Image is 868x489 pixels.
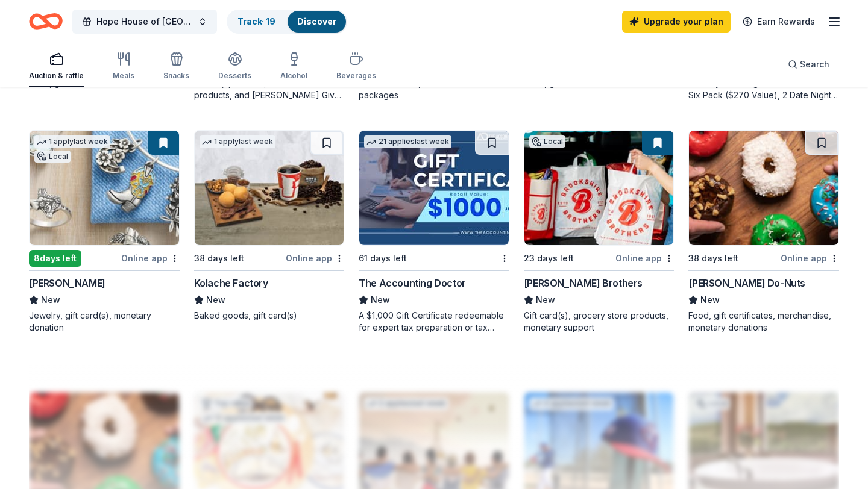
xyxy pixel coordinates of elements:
button: Alcohol [280,47,307,87]
div: [PERSON_NAME] Do-Nuts [688,276,805,290]
div: 61 days left [359,251,407,266]
div: 8 days left [29,250,81,267]
span: Hope House of [GEOGRAPHIC_DATA][US_STATE] Annual Lobster Dinner and Silent & Live Auction [96,14,193,29]
div: Snacks [163,71,189,81]
a: Track· 19 [237,16,275,26]
span: New [41,293,60,307]
a: Discover [297,16,336,26]
div: 3 Family Scavenger [PERSON_NAME] Six Pack ($270 Value), 2 Date Night Scavenger [PERSON_NAME] Two ... [688,77,839,101]
img: Image for James Avery [30,131,179,245]
button: Meals [113,47,134,87]
div: Online app [781,251,839,266]
a: Upgrade your plan [622,11,731,33]
div: [PERSON_NAME] [29,276,105,290]
div: Local [34,151,71,163]
div: 38 days left [194,251,244,266]
div: Gift card(s), grocery store products, monetary support [524,310,675,334]
div: Kolache Factory [194,276,268,290]
div: Meals [113,71,134,81]
div: 21 applies last week [364,135,451,148]
button: Search [778,52,839,76]
div: 38 days left [688,251,738,266]
a: Image for The Accounting Doctor21 applieslast week61 days leftThe Accounting DoctorNewA $1,000 Gi... [359,130,509,334]
div: Online app [286,251,344,266]
img: Image for Shipley Do-Nuts [689,131,838,245]
div: 1 apply last week [200,135,275,148]
button: Auction & raffle [29,47,84,87]
div: 23 days left [524,251,574,266]
button: Beverages [336,47,376,87]
span: New [536,293,555,307]
div: Alcohol [280,71,307,81]
div: Jewelry, gift card(s), monetary donation [29,310,180,334]
button: Hope House of [GEOGRAPHIC_DATA][US_STATE] Annual Lobster Dinner and Silent & Live Auction [72,10,217,34]
img: Image for Kolache Factory [195,131,344,245]
div: Food, gift certificates, merchandise, monetary donations [688,310,839,334]
span: New [700,293,720,307]
div: The Accounting Doctor [359,276,466,290]
div: Beverages [336,71,376,81]
div: Baked goods, gift card(s) [194,310,345,322]
img: Image for Brookshire Brothers [524,131,674,245]
div: Online app [615,251,674,266]
div: Jewelry products, home decor products, and [PERSON_NAME] Gives Back event in-store or online (or ... [194,77,345,101]
div: Desserts [218,71,251,81]
button: Desserts [218,47,251,87]
div: Gift certificates, accommodation packages [359,77,509,101]
span: Search [800,57,829,72]
a: Home [29,7,63,36]
a: Image for James Avery1 applylast weekLocal8days leftOnline app[PERSON_NAME]NewJewelry, gift card(... [29,130,180,334]
a: Earn Rewards [735,11,822,33]
button: Snacks [163,47,189,87]
div: Local [529,135,565,148]
a: Image for Brookshire BrothersLocal23 days leftOnline app[PERSON_NAME] BrothersNewGift card(s), gr... [524,130,675,334]
div: Auction & raffle [29,71,84,81]
div: A $1,000 Gift Certificate redeemable for expert tax preparation or tax resolution services—recipi... [359,310,509,334]
button: Track· 19Discover [227,10,347,34]
span: New [371,293,390,307]
div: 1 apply last week [34,135,110,148]
div: Online app [121,251,180,266]
a: Image for Shipley Do-Nuts38 days leftOnline app[PERSON_NAME] Do-NutsNewFood, gift certificates, m... [688,130,839,334]
img: Image for The Accounting Doctor [359,131,509,245]
div: [PERSON_NAME] Brothers [524,276,643,290]
span: New [206,293,225,307]
a: Image for Kolache Factory1 applylast week38 days leftOnline appKolache FactoryNewBaked goods, gif... [194,130,345,322]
